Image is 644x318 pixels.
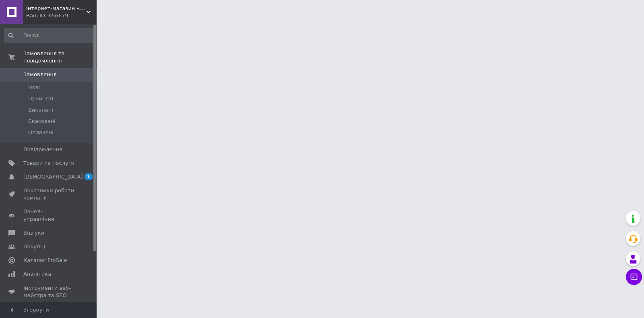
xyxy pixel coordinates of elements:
[23,270,51,278] span: Аналітика
[23,71,57,78] span: Замовлення
[28,95,53,102] span: Прийняті
[626,269,642,285] button: Чат з покупцем
[28,118,56,125] span: Скасовані
[26,12,97,19] div: Ваш ID: 656679
[23,187,74,202] span: Показники роботи компанії
[23,208,74,222] span: Панель управління
[23,146,62,153] span: Повідомлення
[4,28,95,43] input: Пошук
[28,106,53,114] span: Виконані
[23,285,74,299] span: Інструменти веб-майстра та SEO
[26,5,87,12] span: Інтернет-магазин «Здорове життя» - оригінальна продукція компанії «Нове життя»
[23,173,83,181] span: [DEMOGRAPHIC_DATA]
[28,84,40,91] span: Нові
[28,129,54,136] span: Оплачені
[85,173,93,180] span: 1
[23,257,67,264] span: Каталог ProSale
[23,229,44,237] span: Відгуки
[23,50,97,64] span: Замовлення та повідомлення
[23,243,45,250] span: Покупці
[23,160,74,167] span: Товари та послуги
